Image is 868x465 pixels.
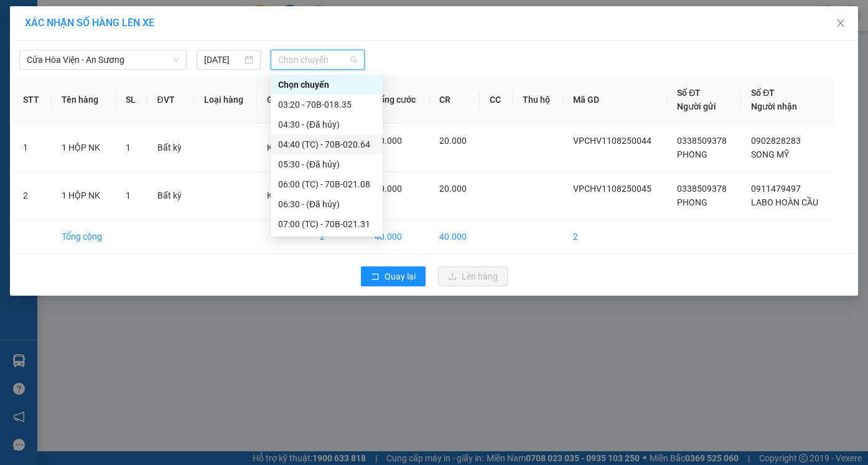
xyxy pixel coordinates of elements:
td: 1 [13,124,52,172]
th: Tên hàng [52,76,116,124]
td: Bất kỳ [147,124,194,172]
span: Người gửi [677,101,716,111]
span: 1 [126,190,131,200]
span: 20.000 [439,136,467,146]
div: 05:30 - (Đã hủy) [278,157,375,171]
th: CC [480,76,513,124]
div: 04:30 - (Đã hủy) [278,118,375,131]
div: Chọn chuyến [271,75,383,95]
button: Close [823,6,858,41]
input: 12/08/2025 [204,53,242,67]
td: 1 HỘP NK [52,124,116,172]
th: SL [116,76,147,124]
th: CR [429,76,480,124]
th: Loại hàng [194,76,257,124]
td: 2 [563,220,668,254]
span: KDB [267,143,284,153]
span: rollback [371,272,380,282]
span: 0911479497 [751,184,801,194]
span: close [836,18,846,28]
span: 0338509378 [677,184,727,194]
td: 1 HỘP NK [52,172,116,220]
th: Mã GD [563,76,668,124]
td: 40.000 [429,220,480,254]
div: 04:40 (TC) - 70B-020.64 [278,138,375,151]
span: Số ĐT [751,88,775,98]
span: PHONG [677,149,707,159]
div: 06:30 - (Đã hủy) [278,197,375,211]
span: Người nhận [751,101,797,111]
th: ĐVT [147,76,194,124]
span: Số ĐT [677,88,701,98]
span: VPCHV1108250044 [573,136,651,146]
span: VPCHV1108250045 [573,184,651,194]
div: 07:00 (TC) - 70B-021.31 [278,217,375,231]
span: 20.000 [439,184,467,194]
td: 2 [13,172,52,220]
span: PHONG [677,197,707,207]
span: Chọn chuyến [278,50,357,69]
th: Tổng cước [365,76,429,124]
span: Quay lại [385,270,416,283]
button: rollbackQuay lại [361,266,426,286]
span: XÁC NHẬN SỐ HÀNG LÊN XE [25,17,154,29]
td: Bất kỳ [147,172,194,220]
th: STT [13,76,52,124]
td: 2 [310,220,365,254]
div: Chọn chuyến [278,78,375,92]
span: 20.000 [375,136,402,146]
div: 03:20 - 70B-018.35 [278,98,375,111]
td: Tổng cộng [52,220,116,254]
span: Cửa Hòa Viện - An Sương [27,50,179,69]
span: 0902828283 [751,136,801,146]
span: KDB [267,190,284,200]
th: Thu hộ [513,76,563,124]
td: 40.000 [365,220,429,254]
th: Ghi chú [257,76,310,124]
span: LABO HOÀN CẦU [751,197,818,207]
button: uploadLên hàng [438,266,508,286]
span: SONG MỸ [751,149,789,159]
span: 0338509378 [677,136,727,146]
span: 1 [126,143,131,153]
div: 06:00 (TC) - 70B-021.08 [278,177,375,191]
span: 20.000 [375,184,402,194]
